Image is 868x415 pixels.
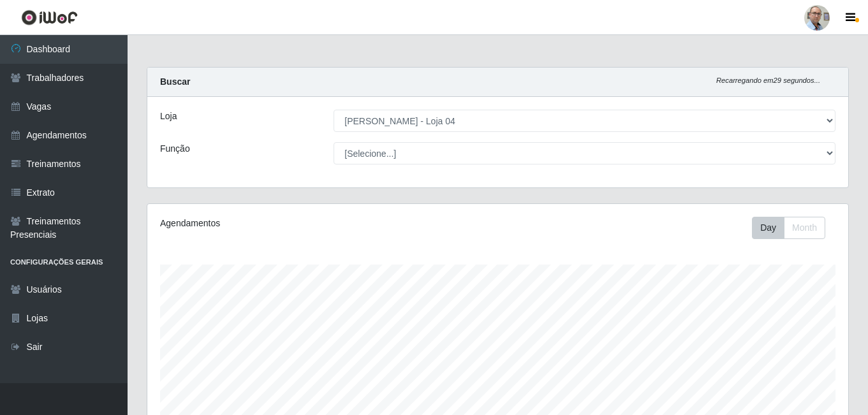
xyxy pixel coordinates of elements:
[716,76,820,84] i: Recarregando em 29 segundos...
[752,217,835,239] div: Toolbar with button groups
[160,142,190,156] label: Função
[784,217,825,239] button: Month
[752,217,825,239] div: First group
[752,217,784,239] button: Day
[160,110,177,123] label: Loja
[160,217,430,230] div: Agendamentos
[160,76,190,87] strong: Buscar
[21,10,78,25] img: CoreUI Logo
